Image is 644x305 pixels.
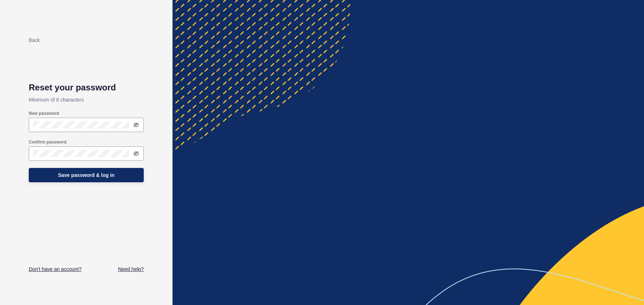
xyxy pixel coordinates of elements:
[29,266,82,273] a: Don't have an account?
[29,37,40,43] a: Back
[29,83,144,93] h1: Reset your password
[29,168,144,182] button: Save password & log in
[29,139,66,145] label: Confirm password
[58,172,114,179] span: Save password & log in
[29,111,59,116] label: New password
[29,93,144,107] p: Minimum of 8 characters
[118,266,144,273] a: Need help?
